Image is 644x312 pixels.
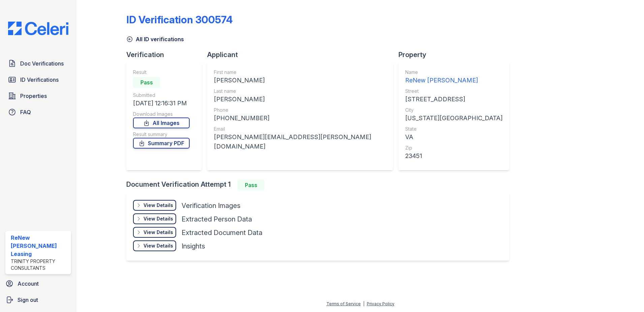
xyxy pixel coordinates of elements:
div: Download Images [133,111,190,118]
div: View Details [143,202,173,209]
div: Zip [405,145,503,151]
div: | [363,301,364,306]
div: [STREET_ADDRESS] [405,95,503,104]
div: Property [398,50,515,59]
div: Verification Images [182,201,240,210]
span: Properties [20,92,47,100]
div: Trinity Property Consultants [11,258,68,271]
span: Doc Verifications [20,59,64,68]
div: [PERSON_NAME] [214,95,386,104]
div: Street [405,88,503,95]
div: First name [214,69,386,76]
a: Account [3,277,74,290]
div: ReNew [PERSON_NAME] [405,76,503,85]
div: VA [405,132,503,142]
span: FAQ [20,108,31,116]
div: View Details [143,215,173,222]
div: 23451 [405,151,503,161]
div: [US_STATE][GEOGRAPHIC_DATA] [405,113,503,123]
div: Name [405,69,503,76]
a: ID Verifications [5,73,71,86]
div: ID Verification 300574 [126,14,233,26]
div: Extracted Document Data [182,228,262,237]
div: Document Verification Attempt 1 [126,180,515,190]
div: Result summary [133,131,190,138]
div: City [405,107,503,113]
a: All ID verifications [126,35,184,43]
span: ID Verifications [20,76,59,84]
div: Verification [126,50,207,59]
div: Pass [133,77,160,88]
a: FAQ [5,105,71,119]
a: Doc Verifications [5,57,71,70]
div: View Details [143,242,173,249]
div: [PERSON_NAME] [214,76,386,85]
span: Sign out [18,296,38,304]
span: Account [18,280,39,288]
div: ReNew [PERSON_NAME] Leasing [11,234,68,258]
div: [PHONE_NUMBER] [214,113,386,123]
a: Privacy Policy [367,301,394,306]
a: Summary PDF [133,138,190,149]
div: Applicant [207,50,398,59]
a: All Images [133,118,190,128]
a: Sign out [3,293,74,307]
div: [DATE] 12:16:31 PM [133,99,190,108]
div: State [405,126,503,132]
div: Email [214,126,386,132]
a: Name ReNew [PERSON_NAME] [405,69,503,85]
div: [PERSON_NAME][EMAIL_ADDRESS][PERSON_NAME][DOMAIN_NAME] [214,132,386,151]
div: Extracted Person Data [182,214,252,224]
div: Last name [214,88,386,95]
div: Insights [182,241,205,251]
img: CE_Logo_Blue-a8612792a0a2168367f1c8372b55b34899dd931a85d93a1a3d3e32e68fde9ad4.png [3,22,74,35]
a: Terms of Service [326,301,361,306]
div: View Details [143,229,173,236]
a: Properties [5,89,71,103]
div: Result [133,69,190,76]
div: Pass [237,180,264,190]
div: Submitted [133,92,190,99]
div: Phone [214,107,386,113]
